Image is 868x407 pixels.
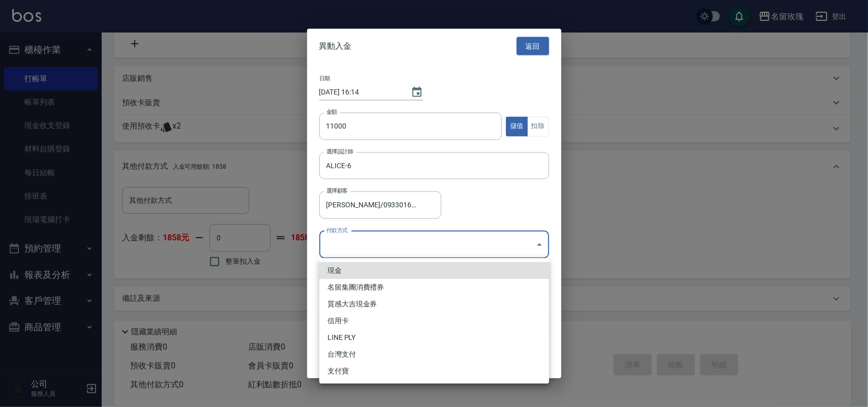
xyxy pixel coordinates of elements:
[319,346,549,363] li: 台灣支付
[319,312,549,329] li: 信用卡
[319,363,549,380] li: 支付寶
[319,296,549,312] li: 質感大吉現金券
[319,262,549,279] li: 現金
[319,279,549,296] li: 名留集團消費禮券
[319,329,549,346] li: LINE PLY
